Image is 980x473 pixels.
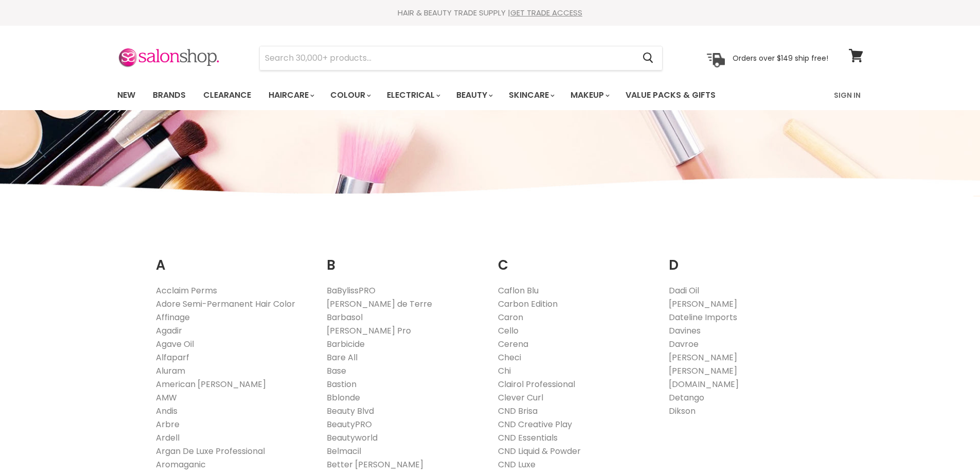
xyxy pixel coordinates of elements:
a: American [PERSON_NAME] [156,378,266,390]
a: [PERSON_NAME] [669,298,737,310]
a: Bastion [327,378,357,390]
a: New [110,84,143,106]
a: [PERSON_NAME] Pro [327,325,411,337]
h2: D [669,241,825,276]
a: CND Liquid & Powder [498,445,581,457]
a: Arbre [156,418,180,430]
a: Adore Semi-Permanent Hair Color [156,298,295,310]
a: Detango [669,392,704,404]
a: Dadi Oil [669,285,699,296]
a: Beauty [449,84,499,106]
a: BaBylissPRO [327,285,376,296]
a: Chi [498,365,511,377]
a: [PERSON_NAME] de Terre [327,298,432,310]
a: Aromaganic [156,459,206,470]
p: Orders over $149 ship free! [733,53,828,62]
a: Beauty Blvd [327,405,374,417]
a: BeautyPRO [327,418,372,430]
a: CND Essentials [498,432,558,444]
a: Bare All [327,352,358,363]
h2: C [498,241,654,276]
button: Search [635,46,662,70]
a: Barbasol [327,311,363,323]
a: Agadir [156,325,182,337]
a: Affinage [156,311,190,323]
nav: Main [104,80,876,110]
a: Belmacil [327,445,361,457]
a: Caflon Blu [498,285,539,296]
a: Aluram [156,365,185,377]
a: Cello [498,325,519,337]
a: Agave Oil [156,338,194,350]
h2: A [156,241,312,276]
a: Davines [669,325,701,337]
a: Davroe [669,338,699,350]
a: Carbon Edition [498,298,558,310]
a: Better [PERSON_NAME] [327,459,423,470]
a: CND Luxe [498,459,536,470]
a: Colour [323,84,377,106]
a: Dikson [669,405,696,417]
a: Sign In [828,84,867,106]
a: [PERSON_NAME] [669,365,737,377]
a: Bblonde [327,392,360,404]
a: Clever Curl [498,392,543,404]
a: Clearance [195,84,259,106]
a: Caron [498,311,523,323]
a: Brands [145,84,193,106]
a: Base [327,365,346,377]
a: AMW [156,392,177,404]
a: Alfaparf [156,352,189,363]
a: CND Brisa [498,405,538,417]
a: GET TRADE ACCESS [510,7,582,18]
a: Argan De Luxe Professional [156,445,265,457]
a: Checi [498,352,521,363]
a: [DOMAIN_NAME] [669,378,739,390]
a: Beautyworld [327,432,378,444]
ul: Main menu [110,80,776,110]
a: Value Packs & Gifts [618,84,723,106]
a: Cerena [498,338,528,350]
h2: B [327,241,483,276]
a: Andis [156,405,177,417]
a: Ardell [156,432,180,444]
a: Makeup [563,84,616,106]
a: Dateline Imports [669,311,737,323]
input: Search [260,46,635,70]
form: Product [259,46,663,71]
a: Electrical [379,84,447,106]
a: Skincare [501,84,561,106]
a: CND Creative Play [498,418,572,430]
a: Clairol Professional [498,378,575,390]
a: [PERSON_NAME] [669,352,737,363]
a: Haircare [261,84,320,106]
a: Barbicide [327,338,365,350]
div: HAIR & BEAUTY TRADE SUPPLY | [104,8,876,18]
a: Acclaim Perms [156,285,217,296]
